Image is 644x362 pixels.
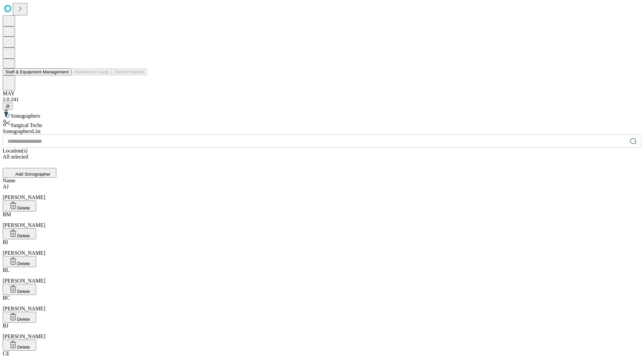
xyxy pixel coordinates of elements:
[3,184,9,189] span: AJ
[3,68,71,75] button: Staff & Equipment Management
[17,317,30,322] span: Delete
[3,119,641,128] div: Surgical Techs
[3,184,641,200] div: [PERSON_NAME]
[3,228,36,239] button: Delete
[3,267,641,284] div: [PERSON_NAME]
[3,128,641,134] div: Sonographers List
[15,172,50,177] span: Add Sonographer
[3,323,8,328] span: BJ
[3,284,36,295] button: Delete
[3,295,641,312] div: [PERSON_NAME]
[17,345,30,350] span: Delete
[3,168,56,178] button: Add Sonographer
[3,295,10,301] span: BC
[3,212,11,217] span: BM
[17,205,30,210] span: Delete
[3,103,13,110] button: @
[3,323,641,340] div: [PERSON_NAME]
[3,351,9,356] span: CE
[3,312,36,323] button: Delete
[3,178,641,184] div: Name
[3,97,641,103] div: 2.0.241
[3,239,641,256] div: [PERSON_NAME]
[3,239,8,245] span: BI
[17,289,30,294] span: Delete
[3,267,9,273] span: BL
[3,200,36,212] button: Delete
[5,104,10,109] span: @
[3,110,641,119] div: Sonographers
[3,212,641,228] div: [PERSON_NAME]
[3,340,36,351] button: Delete
[3,256,36,267] button: Delete
[3,154,641,160] div: All selected
[3,90,641,97] div: MAY
[71,68,112,75] button: Preference Cards
[112,68,147,75] button: Tenant Params
[17,261,30,266] span: Delete
[3,148,28,154] span: Location(s)
[17,233,30,238] span: Delete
